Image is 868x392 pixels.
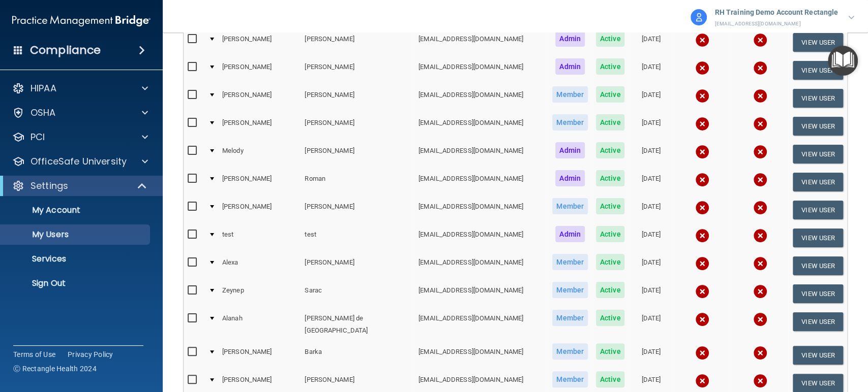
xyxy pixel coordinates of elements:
span: Active [596,254,625,270]
span: Active [596,343,625,360]
a: HIPAA [12,82,148,94]
p: PCI [31,131,45,143]
td: [DATE] [628,196,673,224]
span: Active [596,310,625,326]
img: cross.ca9f0e7f.svg [695,346,709,360]
span: Active [596,58,625,75]
td: [PERSON_NAME] [301,28,414,56]
img: cross.ca9f0e7f.svg [695,312,709,326]
img: cross.ca9f0e7f.svg [753,284,767,299]
td: [EMAIL_ADDRESS][DOMAIN_NAME] [414,341,548,369]
img: cross.ca9f0e7f.svg [695,61,709,75]
button: View User [793,346,843,365]
td: Melody [218,140,301,168]
img: cross.ca9f0e7f.svg [753,61,767,75]
td: [DATE] [628,280,673,308]
h4: Compliance [30,43,101,57]
td: test [218,224,301,252]
span: Member [552,254,588,270]
span: Admin [555,226,585,242]
button: View User [793,89,843,108]
img: cross.ca9f0e7f.svg [695,117,709,131]
span: Member [552,343,588,360]
td: [EMAIL_ADDRESS][DOMAIN_NAME] [414,168,548,196]
img: cross.ca9f0e7f.svg [753,374,767,388]
p: HIPAA [31,82,56,94]
a: Terms of Use [13,349,55,360]
td: [PERSON_NAME] [301,84,414,112]
td: [DATE] [628,84,673,112]
img: PMB logo [12,11,151,31]
a: Privacy Policy [68,349,113,360]
a: OfficeSafe University [12,155,148,168]
span: Active [596,86,625,103]
td: [PERSON_NAME] [301,196,414,224]
td: test [301,224,414,252]
td: [PERSON_NAME] [301,252,414,280]
td: [EMAIL_ADDRESS][DOMAIN_NAME] [414,280,548,308]
p: OSHA [31,107,56,119]
button: View User [793,312,843,331]
td: [PERSON_NAME] [218,341,301,369]
td: [DATE] [628,308,673,341]
span: Active [596,114,625,130]
td: Alanah [218,308,301,341]
td: [EMAIL_ADDRESS][DOMAIN_NAME] [414,140,548,168]
td: [DATE] [628,224,673,252]
img: cross.ca9f0e7f.svg [695,284,709,299]
td: [EMAIL_ADDRESS][DOMAIN_NAME] [414,84,548,112]
img: cross.ca9f0e7f.svg [695,374,709,388]
td: [EMAIL_ADDRESS][DOMAIN_NAME] [414,308,548,341]
span: Admin [555,170,585,186]
td: Zeynep [218,280,301,308]
span: Member [552,86,588,103]
span: Member [552,371,588,387]
img: cross.ca9f0e7f.svg [753,201,767,215]
button: View User [793,201,843,219]
td: [PERSON_NAME] [301,112,414,140]
span: Member [552,198,588,214]
p: Services [7,254,145,264]
span: Member [552,282,588,298]
p: My Users [7,230,145,240]
td: Roman [301,168,414,196]
span: Active [596,198,625,214]
img: cross.ca9f0e7f.svg [753,145,767,159]
td: [DATE] [628,140,673,168]
td: [PERSON_NAME] [301,56,414,84]
td: [DATE] [628,341,673,369]
td: [PERSON_NAME] [218,112,301,140]
span: Ⓒ Rectangle Health 2024 [13,364,97,374]
a: OSHA [12,107,148,119]
p: Settings [31,180,68,192]
td: [PERSON_NAME] [218,84,301,112]
td: [EMAIL_ADDRESS][DOMAIN_NAME] [414,196,548,224]
td: Alexa [218,252,301,280]
button: View User [793,117,843,136]
td: [PERSON_NAME] [218,28,301,56]
button: View User [793,61,843,80]
img: cross.ca9f0e7f.svg [695,89,709,103]
td: [EMAIL_ADDRESS][DOMAIN_NAME] [414,56,548,84]
img: cross.ca9f0e7f.svg [695,256,709,271]
span: Active [596,226,625,242]
span: Member [552,114,588,130]
span: Admin [555,58,585,75]
button: View User [793,145,843,164]
img: cross.ca9f0e7f.svg [753,346,767,360]
img: cross.ca9f0e7f.svg [695,145,709,159]
td: [DATE] [628,252,673,280]
p: [EMAIL_ADDRESS][DOMAIN_NAME] [715,19,838,28]
img: avatar.17b06cb7.svg [691,9,707,25]
button: View User [793,33,843,52]
td: [PERSON_NAME] de [GEOGRAPHIC_DATA] [301,308,414,341]
p: RH Training Demo Account Rectangle [715,6,838,19]
p: OfficeSafe University [31,155,127,168]
td: [EMAIL_ADDRESS][DOMAIN_NAME] [414,28,548,56]
span: Active [596,282,625,298]
p: Sign Out [7,278,145,288]
img: cross.ca9f0e7f.svg [753,256,767,271]
img: cross.ca9f0e7f.svg [753,33,767,47]
a: PCI [12,131,148,143]
img: arrow-down.227dba2b.svg [848,16,854,19]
